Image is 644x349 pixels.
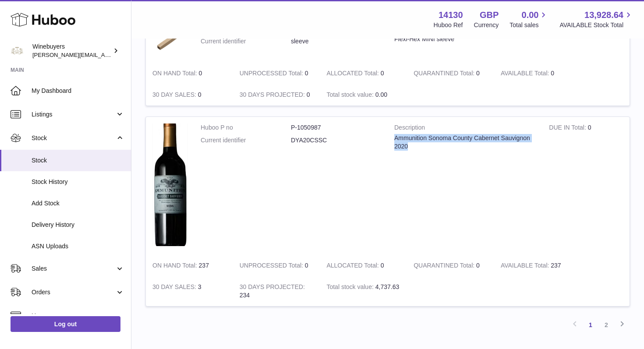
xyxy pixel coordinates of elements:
span: 0.00 [375,91,387,98]
div: Currency [474,21,499,29]
strong: UNPROCESSED Total [240,70,305,79]
span: 0 [476,70,480,77]
span: My Dashboard [32,87,124,95]
td: 0 [146,84,233,106]
span: Add Stock [32,199,124,208]
strong: 30 DAYS PROJECTED [240,91,307,100]
td: 237 [494,255,581,276]
a: Log out [11,316,120,332]
strong: ON HAND Total [152,262,199,271]
strong: ALLOCATED Total [326,262,380,271]
td: 0 [320,255,407,276]
strong: AVAILABLE Total [501,70,551,79]
a: 1 [583,317,598,333]
span: 0 [476,262,480,269]
strong: 30 DAYS PROJECTED [240,283,305,293]
strong: GBP [480,9,499,21]
span: 4,737.63 [375,283,400,290]
span: [PERSON_NAME][EMAIL_ADDRESS][DOMAIN_NAME] [32,51,176,58]
span: Orders [32,288,115,296]
strong: 30 DAY SALES [152,283,198,293]
span: Stock [32,134,115,142]
div: Ammunition Sonoma County Cabernet Sauvignon 2020 [394,134,536,151]
img: peter@winebuyers.com [11,44,24,57]
td: 0 [320,63,407,84]
div: Huboo Ref [434,21,463,29]
strong: QUARANTINED Total [414,262,476,271]
strong: UNPROCESSED Total [240,262,305,271]
strong: Description [394,123,536,134]
td: 0 [494,63,581,84]
span: 0.00 [522,9,539,21]
span: 13,928.64 [584,9,623,21]
dd: DYA20CSSC [291,136,381,145]
strong: 14130 [439,9,463,21]
strong: Total stock value [326,283,375,293]
img: product image [152,25,188,54]
a: 13,928.64 AVAILABLE Stock Total [559,9,633,29]
dt: Current identifier [201,37,291,46]
span: ASN Uploads [32,242,124,250]
dt: Current identifier [201,136,291,145]
span: AVAILABLE Stock Total [559,21,633,29]
strong: DUE IN Total [549,124,587,133]
td: 0 [542,117,630,255]
dd: P-1050987 [291,123,381,132]
strong: ON HAND Total [152,70,199,79]
td: 3 [146,276,233,306]
strong: QUARANTINED Total [414,70,476,79]
img: product image [152,123,188,247]
span: Sales [32,264,115,273]
dt: Huboo P no [201,123,291,132]
td: 237 [146,255,233,276]
span: Delivery History [32,221,124,229]
td: 0 [233,63,320,84]
span: Stock [32,156,124,165]
td: 0 [233,255,320,276]
span: Stock History [32,178,124,186]
span: Usage [32,312,124,320]
div: Flexi-Hex MINI sleeve [394,35,536,43]
strong: Total stock value [326,91,375,100]
span: Total sales [510,21,548,29]
td: 0 [542,18,630,63]
strong: ALLOCATED Total [326,70,380,79]
dd: sleeve [291,37,381,46]
a: 0.00 Total sales [510,9,548,29]
div: Winebuyers [32,42,111,59]
td: 234 [233,276,320,306]
strong: AVAILABLE Total [501,262,551,271]
td: 0 [146,63,233,84]
td: 0 [233,84,320,106]
a: 2 [598,317,614,333]
strong: 30 DAY SALES [152,91,198,100]
span: Listings [32,110,115,119]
